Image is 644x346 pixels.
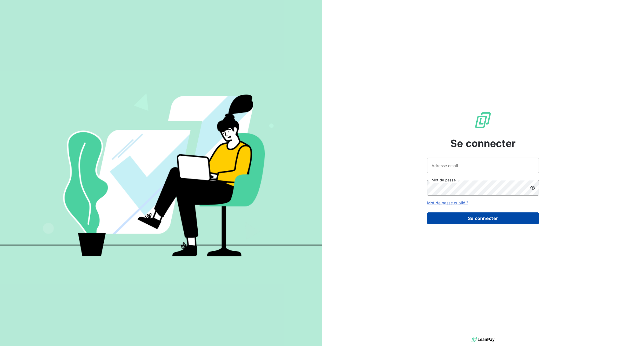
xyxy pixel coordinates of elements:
[427,200,468,205] a: Mot de passe oublié ?
[427,158,539,173] input: placeholder
[472,335,494,344] img: logo
[474,111,492,129] img: Logo LeanPay
[450,136,516,151] span: Se connecter
[427,212,539,224] button: Se connecter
